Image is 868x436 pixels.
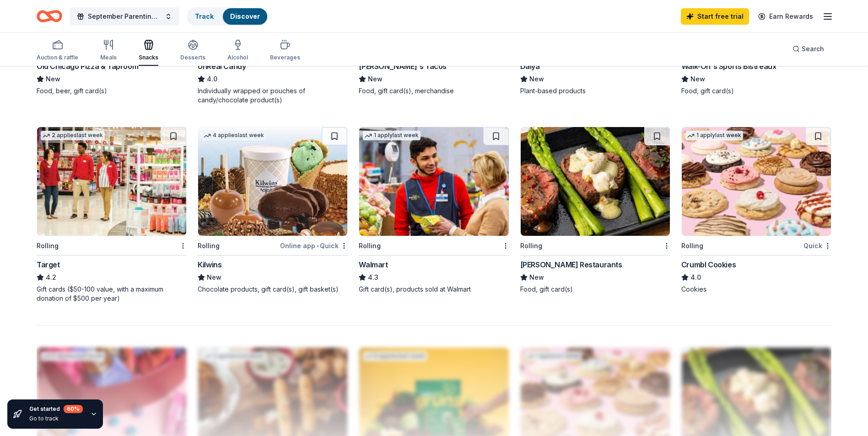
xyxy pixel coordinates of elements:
[29,405,83,413] div: Get started
[139,36,158,66] button: Snacks
[198,127,348,294] a: Image for Kilwins4 applieslast weekRollingOnline app•QuickKilwinsNewChocolate products, gift card...
[202,131,266,140] div: 4 applies last week
[29,415,83,422] div: Go to track
[359,127,509,294] a: Image for Walmart1 applylast weekRollingWalmart4.3Gift card(s), products sold at Walmart
[207,272,221,283] span: New
[180,36,205,66] button: Desserts
[280,240,348,251] div: Online app Quick
[682,127,831,236] img: Image for Crumbl Cookies
[681,127,831,294] a: Image for Crumbl Cookies1 applylast weekRollingQuickCrumbl Cookies4.0Cookies
[46,272,56,283] span: 4.2
[529,272,544,283] span: New
[198,127,347,236] img: Image for Kilwins
[64,405,83,413] div: 60 %
[70,7,179,26] button: September Parenting Meeting
[520,61,540,72] div: Daiya
[690,74,705,85] span: New
[681,8,749,25] a: Start free trial
[187,7,268,26] button: TrackDiscover
[520,127,670,294] a: Image for Perry's RestaurantsRolling[PERSON_NAME] RestaurantsNewFood, gift card(s)
[270,36,300,66] button: Beverages
[37,86,187,96] div: Food, beer, gift card(s)
[521,127,670,236] img: Image for Perry's Restaurants
[207,74,217,85] span: 4.0
[37,36,78,66] button: Auction & raffle
[690,272,701,283] span: 4.0
[681,240,703,251] div: Rolling
[368,74,383,85] span: New
[37,240,59,251] div: Rolling
[88,11,161,22] span: September Parenting Meeting
[227,54,248,61] div: Alcohol
[363,131,421,140] div: 1 apply last week
[753,8,819,25] a: Earn Rewards
[230,12,260,20] a: Discover
[37,285,187,303] div: Gift cards ($50-100 value, with a maximum donation of $500 per year)
[681,61,776,72] div: Walk-On's Sports Bistreaux
[359,86,509,96] div: Food, gift card(s), merchandise
[520,86,670,96] div: Plant-based products
[359,61,447,72] div: [PERSON_NAME]'s Tacos
[37,5,62,27] a: Home
[802,43,824,54] span: Search
[803,240,831,251] div: Quick
[37,127,186,236] img: Image for Target
[685,131,743,140] div: 1 apply last week
[359,240,381,251] div: Rolling
[270,54,300,61] div: Beverages
[785,40,831,58] button: Search
[520,285,670,294] div: Food, gift card(s)
[520,259,622,270] div: [PERSON_NAME] Restaurants
[359,127,508,236] img: Image for Walmart
[198,61,246,72] div: UnReal Candy
[520,240,542,251] div: Rolling
[41,131,105,140] div: 2 applies last week
[681,285,831,294] div: Cookies
[681,86,831,96] div: Food, gift card(s)
[227,36,248,66] button: Alcohol
[37,127,187,303] a: Image for Target2 applieslast weekRollingTarget4.2Gift cards ($50-100 value, with a maximum donat...
[139,54,158,61] div: Snacks
[359,259,388,270] div: Walmart
[198,240,220,251] div: Rolling
[198,86,348,105] div: Individually wrapped or pouches of candy/chocolate product(s)
[368,272,378,283] span: 4.3
[317,242,318,250] span: •
[100,36,117,66] button: Meals
[46,74,60,85] span: New
[198,285,348,294] div: Chocolate products, gift card(s), gift basket(s)
[180,54,205,61] div: Desserts
[195,12,214,20] a: Track
[37,61,138,72] div: Old Chicago Pizza & Taproom
[37,54,78,61] div: Auction & raffle
[198,259,221,270] div: Kilwins
[529,74,544,85] span: New
[100,54,117,61] div: Meals
[37,259,60,270] div: Target
[359,285,509,294] div: Gift card(s), products sold at Walmart
[681,259,736,270] div: Crumbl Cookies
